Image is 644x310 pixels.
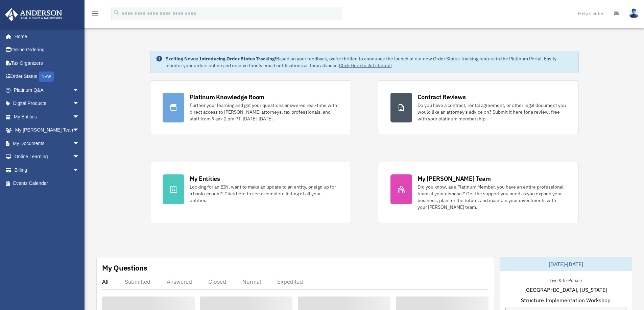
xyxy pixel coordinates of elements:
span: arrow_drop_down [73,137,86,150]
div: Submitted [125,278,150,285]
a: My Entities Looking for an EIN, want to make an update to an entity, or sign up for a bank accoun... [150,162,351,223]
div: Closed [208,278,226,285]
a: Online Ordering [5,43,90,57]
div: Contract Reviews [418,93,466,101]
a: Online Learningarrow_drop_down [5,150,90,164]
a: My Entitiesarrow_drop_down [5,110,90,123]
div: Further your learning and get your questions answered real-time with direct access to [PERSON_NAM... [190,102,338,122]
span: arrow_drop_down [73,110,86,124]
div: NEW [39,72,54,82]
a: Platinum Knowledge Room Further your learning and get your questions answered real-time with dire... [150,80,351,135]
div: Live & In-Person [544,276,587,283]
span: arrow_drop_down [73,123,86,137]
div: Platinum Knowledge Room [190,93,265,101]
a: My [PERSON_NAME] Teamarrow_drop_down [5,123,90,137]
div: My Questions [102,263,147,273]
span: arrow_drop_down [73,150,86,164]
div: Do you have a contract, rental agreement, or other legal document you would like an attorney's ad... [418,102,566,122]
div: Normal [242,278,261,285]
a: Order StatusNEW [5,70,90,84]
span: [GEOGRAPHIC_DATA], [US_STATE] [524,286,607,294]
a: Platinum Q&Aarrow_drop_down [5,83,90,97]
a: Events Calendar [5,177,90,190]
a: Tax Organizers [5,56,90,70]
a: menu [91,12,99,18]
img: User Pic [629,8,639,18]
div: My Entities [190,174,220,183]
img: Anderson Advisors Platinum Portal [3,8,64,21]
a: Click Here to get started! [339,62,392,68]
div: All [102,278,109,285]
strong: Exciting News: Introducing Order Status Tracking! [165,56,276,62]
span: arrow_drop_down [73,163,86,177]
div: My [PERSON_NAME] Team [418,174,491,183]
a: Home [5,30,86,43]
i: search [113,9,120,17]
span: arrow_drop_down [73,83,86,97]
div: Looking for an EIN, want to make an update to an entity, or sign up for a bank account? Click her... [190,184,338,204]
a: My [PERSON_NAME] Team Did you know, as a Platinum Member, you have an entire professional team at... [378,162,579,223]
i: menu [91,9,99,18]
a: Contract Reviews Do you have a contract, rental agreement, or other legal document you would like... [378,80,579,135]
div: Based on your feedback, we're thrilled to announce the launch of our new Order Status Tracking fe... [165,55,573,69]
span: Structure Implementation Workshop [521,296,611,304]
div: Answered [167,278,192,285]
a: Digital Productsarrow_drop_down [5,97,90,110]
a: My Documentsarrow_drop_down [5,137,90,150]
div: Did you know, as a Platinum Member, you have an entire professional team at your disposal? Get th... [418,184,566,210]
div: [DATE]-[DATE] [500,257,632,271]
span: arrow_drop_down [73,97,86,111]
a: Billingarrow_drop_down [5,163,90,177]
div: Expedited [277,278,303,285]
